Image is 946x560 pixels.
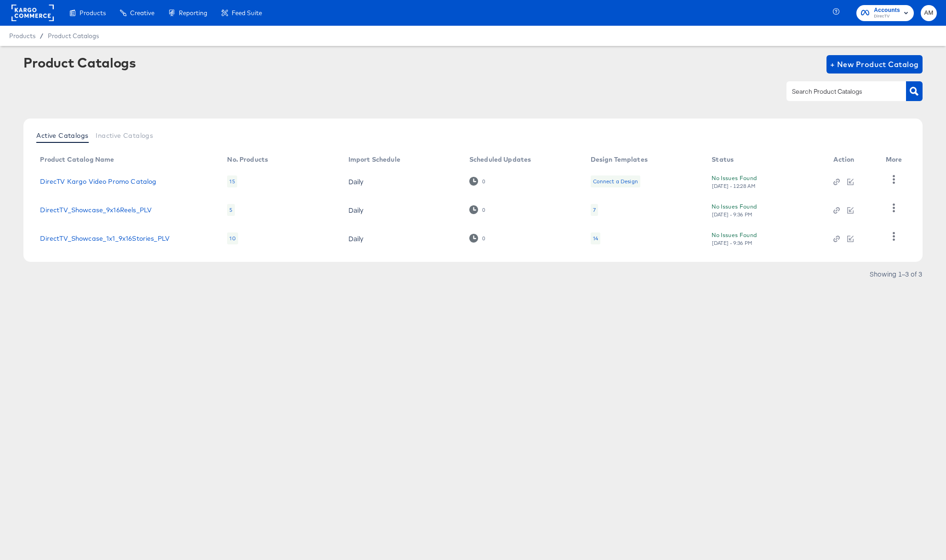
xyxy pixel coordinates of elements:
[591,204,598,216] div: 7
[790,86,888,97] input: Search Product Catalogs
[341,196,462,224] td: Daily
[591,232,600,244] div: 14
[341,167,462,196] td: Daily
[593,206,596,214] div: 7
[232,9,262,17] span: Feed Suite
[80,9,106,17] span: Products
[23,55,136,70] div: Product Catalogs
[227,156,268,163] div: No. Products
[40,235,170,242] a: DirectTV_Showcase_1x1_9x16Stories_PLV
[469,156,531,163] div: Scheduled Updates
[826,153,878,167] th: Action
[40,156,114,163] div: Product Catalog Name
[878,153,913,167] th: More
[874,6,900,15] span: Accounts
[830,58,919,71] span: + New Product Catalog
[469,205,485,214] div: 0
[856,5,914,21] button: AccountsDirecTV
[48,32,99,40] a: Product Catalogs
[469,234,485,243] div: 0
[9,32,35,40] span: Products
[591,175,640,187] div: Connect a Design
[869,271,923,277] div: Showing 1–3 of 3
[341,224,462,253] td: Daily
[921,5,937,21] button: AM
[874,13,900,20] span: DirecTV
[227,232,238,244] div: 10
[482,207,485,213] div: 0
[482,235,485,242] div: 0
[36,132,88,139] span: Active Catalogs
[96,132,153,139] span: Inactive Catalogs
[40,178,156,185] a: DirecTV Kargo Video Promo Catalog
[35,32,48,40] span: /
[227,204,234,216] div: 5
[130,9,154,17] span: Creative
[704,153,826,167] th: Status
[591,156,648,163] div: Design Templates
[924,8,933,18] span: AM
[593,178,638,185] div: Connect a Design
[348,156,400,163] div: Import Schedule
[179,9,207,17] span: Reporting
[482,178,485,185] div: 0
[227,175,237,187] div: 15
[593,235,598,242] div: 14
[826,55,923,74] button: + New Product Catalog
[469,177,485,186] div: 0
[40,206,152,214] a: DirectTV_Showcase_9x16Reels_PLV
